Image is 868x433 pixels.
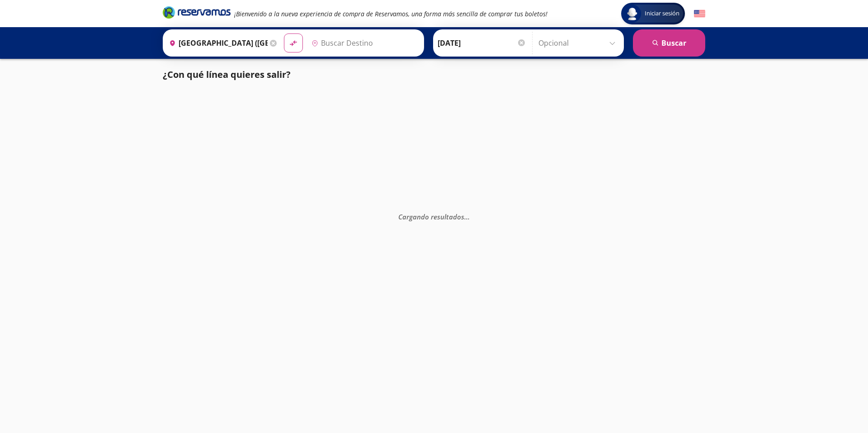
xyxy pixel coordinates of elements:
[466,212,468,221] span: .
[165,32,268,54] input: Buscar Origen
[538,32,619,54] input: Opcional
[234,10,547,18] em: ¡Bienvenido a la nueva experiencia de compra de Reservamos, una forma más sencilla de comprar tus...
[641,9,683,18] span: Iniciar sesión
[163,5,231,22] a: Brand Logo
[163,5,231,19] i: Brand Logo
[468,212,470,221] span: .
[694,8,705,19] button: English
[163,68,291,81] p: ¿Con qué línea quieres salir?
[438,32,526,54] input: Elegir Fecha
[633,29,705,57] button: Buscar
[464,212,466,221] span: .
[398,212,470,221] em: Cargando resultados
[308,32,419,54] input: Buscar Destino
